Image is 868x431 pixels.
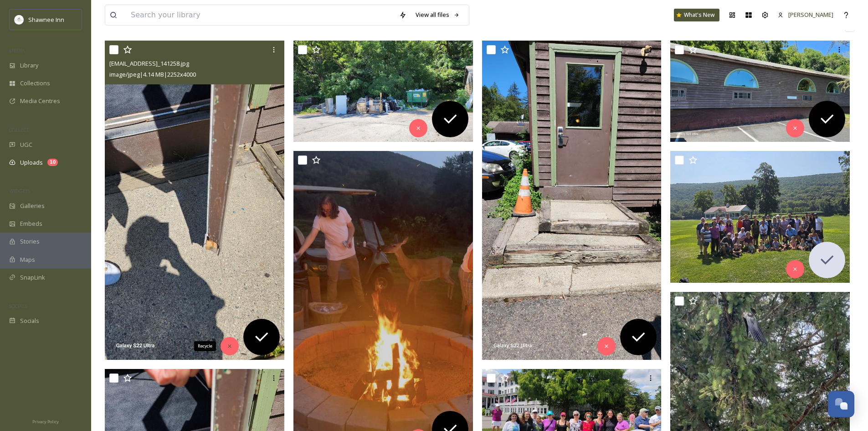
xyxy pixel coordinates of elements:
span: WIDGETS [9,187,30,194]
a: Privacy Policy [32,415,59,426]
div: 10 [47,159,58,166]
span: image/jpeg | 4.14 MB | 2252 x 4000 [109,70,196,78]
a: [PERSON_NAME] [773,6,838,24]
img: shawnee-300x300.jpg [15,15,24,24]
a: What's New [674,9,719,21]
span: Maps [20,255,35,264]
span: [EMAIL_ADDRESS]_141258.jpg [109,59,189,68]
span: COLLECT [9,126,29,133]
img: ext_1755186839.036661_peipingmao88@hotmail.com-20250809_141338.jpg [670,41,850,142]
img: ext_1755186839.034925_peipingmao88@hotmail.com-20250809_141303.jpg [293,41,473,142]
input: Search your library [126,5,395,25]
span: Uploads [20,158,43,167]
span: Stories [20,237,40,246]
span: Collections [20,79,50,88]
img: ext_1755186906.888413_peipingmao88@hotmail.com-20250809_141258.jpg [105,41,284,360]
span: Shawnee Inn [28,16,64,24]
span: Privacy Policy [32,419,59,425]
span: Library [20,61,38,70]
span: SOCIALS [9,302,27,309]
span: Media Centres [20,97,60,105]
span: UGC [20,140,32,149]
span: Embeds [20,219,42,228]
img: ext_1754498292.030373_michelle_maier@yahoo.com-MAIERAMA 2025.jpg [670,151,850,283]
span: MEDIA [9,47,25,54]
span: [PERSON_NAME] [788,10,833,19]
button: Open Chat [828,391,854,417]
a: View all files [411,6,464,24]
span: Socials [20,317,39,325]
div: Recycle [194,341,216,351]
span: SnapLink [20,273,45,282]
img: ext_1755186839.033873_peipingmao88@hotmail.com-20250809_141313.jpg [482,41,662,360]
span: Galleries [20,202,45,210]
